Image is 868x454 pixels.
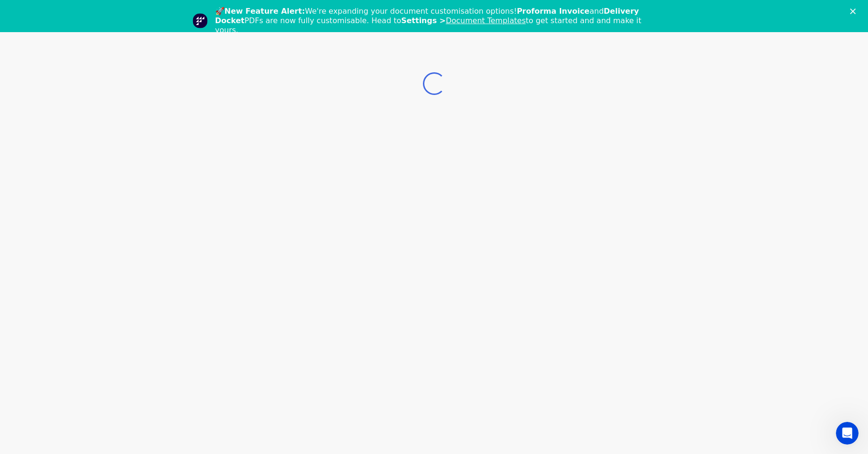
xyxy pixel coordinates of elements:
[193,13,208,28] img: Profile image for Team
[446,16,525,25] a: Document Templates
[215,7,661,35] div: 🚀 We're expanding your document customisation options! and PDFs are now fully customisable. Head ...
[517,7,590,16] b: Proforma Invoice
[836,422,859,445] iframe: Intercom live chat
[215,7,639,25] b: Delivery Docket
[401,16,526,25] b: Settings >
[225,7,305,16] b: New Feature Alert:
[850,9,860,14] div: Close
